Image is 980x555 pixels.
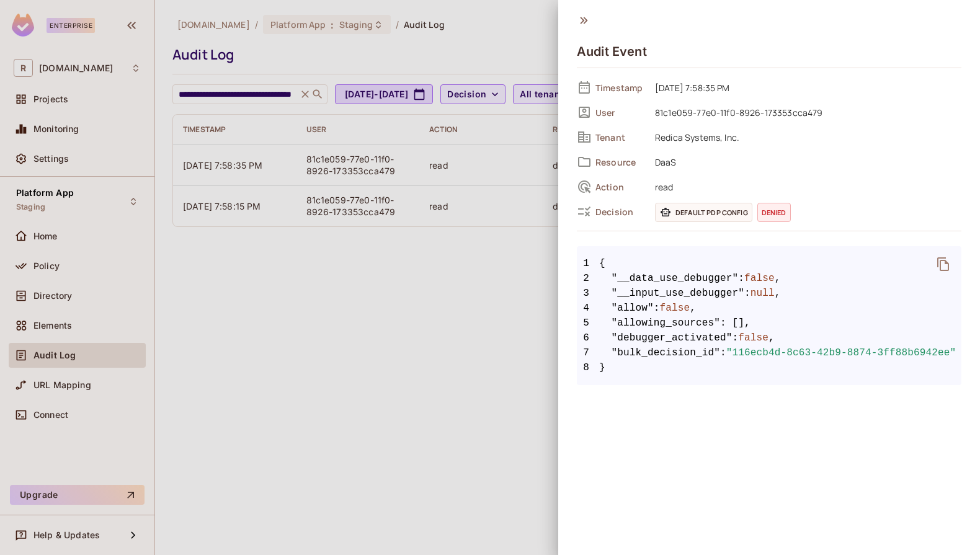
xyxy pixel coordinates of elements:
[595,107,645,118] span: User
[775,271,781,286] span: ,
[775,286,781,301] span: ,
[726,345,956,360] span: "116ecb4d-8c63-42b9-8874-3ff88b6942ee"
[654,301,660,316] span: :
[612,301,654,316] span: "allow"
[612,345,721,360] span: "bulk_decision_id"
[577,360,599,375] span: 8
[649,154,961,169] span: DaaS
[929,249,958,279] button: delete
[757,203,791,222] span: denied
[577,301,599,316] span: 4
[577,256,599,271] span: 1
[599,256,605,271] span: {
[744,271,775,286] span: false
[733,331,739,345] span: :
[577,44,647,59] h4: Audit Event
[595,156,645,168] span: Resource
[595,181,645,193] span: Action
[612,286,745,301] span: "__input_use_debugger"
[577,360,961,375] span: }
[577,331,599,345] span: 6
[660,301,690,316] span: false
[649,80,961,95] span: [DATE] 7:58:35 PM
[744,286,751,301] span: :
[720,345,726,360] span: :
[595,206,645,218] span: Decision
[577,345,599,360] span: 7
[595,82,645,94] span: Timestamp
[612,316,721,331] span: "allowing_sources"
[649,179,961,194] span: read
[751,286,775,301] span: null
[612,271,739,286] span: "__data_use_debugger"
[738,271,744,286] span: :
[649,130,961,144] span: Redica Systems, Inc.
[690,301,696,316] span: ,
[655,203,752,222] span: Default PDP config
[612,331,733,345] span: "debugger_activated"
[738,331,768,345] span: false
[577,271,599,286] span: 2
[720,316,751,331] span: : [],
[649,105,961,120] span: 81c1e059-77e0-11f0-8926-173353cca479
[577,286,599,301] span: 3
[577,316,599,331] span: 5
[768,331,775,345] span: ,
[595,131,645,143] span: Tenant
